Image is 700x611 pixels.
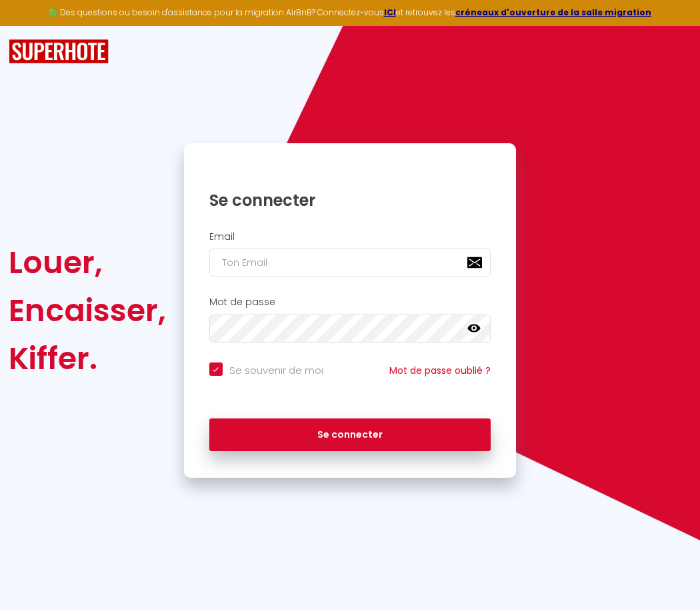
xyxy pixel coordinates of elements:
input: Ton Email [209,249,491,277]
a: Mot de passe oublié ? [389,364,491,377]
img: SuperHote logo [9,39,109,64]
div: Kiffer. [9,334,166,382]
a: créneaux d'ouverture de la salle migration [455,7,651,18]
a: ICI [384,7,396,18]
div: Encaisser, [9,287,166,334]
button: Se connecter [209,418,491,452]
div: Louer, [9,239,166,287]
h2: Email [209,231,491,243]
h1: Se connecter [209,190,491,211]
h2: Mot de passe [209,297,491,308]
